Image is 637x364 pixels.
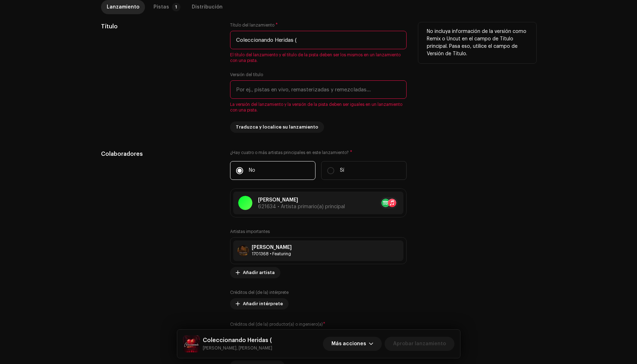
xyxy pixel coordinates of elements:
span: La versión del lanzamiento y la versión de la pista deben ser iguales en un lanzamiento con una p... [230,102,407,113]
input: Por ej., pistas en vivo, remasterizadas y remezcladas... [230,80,407,99]
label: Créditos del (de la) intérprete [230,290,289,295]
p: No incluya información de la versión como Remix o Uncut en el campo de Título principal. Pasa eso... [427,28,528,58]
img: 49bcfc85-e122-41cb-aa7a-f51a8431d8b3 [183,335,200,352]
p: No [249,167,255,174]
img: 82da77d5-d2c9-45c3-822d-226e04e388e8 [238,245,249,256]
label: Artistas importantes [230,229,270,234]
span: El título del lanzamiento y el título de la pista deben ser los mismos en un lanzamiento con una ... [230,52,407,63]
p: [PERSON_NAME] [258,197,345,204]
span: Añadir intérprete [243,297,283,311]
span: 621634 • Artista primario(a) principal [258,204,345,209]
div: Featuring [252,251,292,257]
small: Créditos del (de la) productor(a) o ingeniero(a) [230,322,323,326]
input: por ejemplo: mi gran canción [230,31,407,49]
span: Más acciones [331,337,366,351]
label: Versión del título [230,72,263,78]
label: Título del lanzamiento [230,22,278,28]
span: Traduzca y localice su lanzamiento [236,120,318,134]
button: Más acciones [323,337,382,351]
button: Aprobar lanzamiento [385,337,454,351]
small: Coleccionando Heridas ( [203,345,272,352]
label: ¿Hay cuatro o más artistas principales en este lanzamiento? [230,150,407,155]
span: Añadir artista [243,266,275,280]
button: Traduzca y localice su lanzamiento [230,121,324,133]
span: Aprobar lanzamiento [393,337,446,351]
button: Añadir artista [230,267,280,278]
h5: Coleccionando Heridas ( [203,336,272,345]
h5: Título [101,22,219,31]
div: [PERSON_NAME] [252,245,292,250]
button: Añadir intérprete [230,298,289,309]
p: Sí [340,167,344,174]
h5: Colaboradores [101,150,219,158]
